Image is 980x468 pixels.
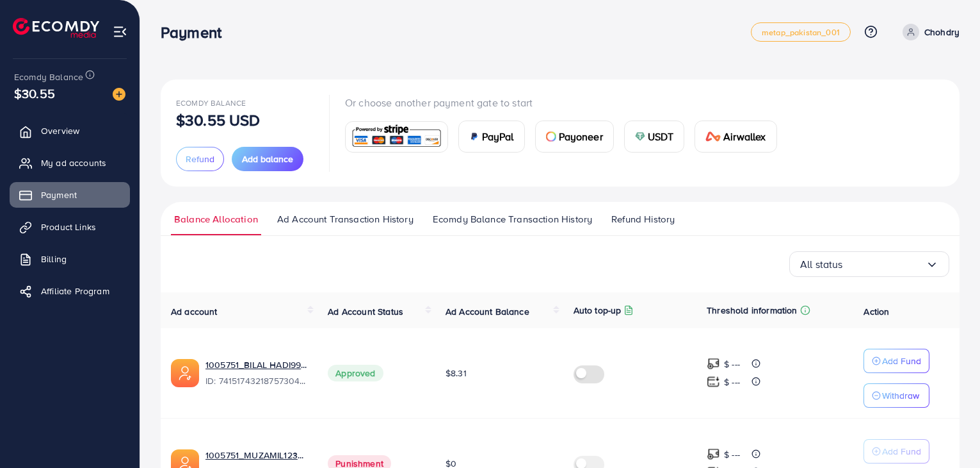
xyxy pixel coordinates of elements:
[345,121,448,153] a: card
[882,353,921,369] p: Add Fund
[176,147,224,171] button: Refund
[882,444,921,459] p: Add Fund
[762,28,840,37] span: metap_pakistan_001
[800,255,843,274] span: All status
[864,383,929,408] button: Withdraw
[635,131,645,142] img: card
[161,23,232,42] h3: Payment
[695,121,776,153] a: cardAirwallex
[205,374,307,387] span: ID: 7415174321875730433
[707,375,720,389] img: top-up amount
[277,212,414,226] span: Ad Account Transaction History
[882,388,919,403] p: Withdraw
[14,71,83,83] span: Ecomdy Balance
[10,214,130,240] a: Product Links
[864,439,929,464] button: Add Fund
[707,357,720,371] img: top-up amount
[328,305,403,318] span: Ad Account Status
[41,221,96,233] span: Product Links
[705,131,721,142] img: card
[707,303,797,318] p: Threshold information
[535,121,614,153] a: cardPayoneer
[242,153,293,165] span: Add balance
[559,129,603,144] span: Payoneer
[648,129,674,144] span: USDT
[345,95,787,110] p: Or choose another payment gate to start
[41,156,106,169] span: My ad accounts
[724,374,740,390] p: $ ---
[41,285,109,297] span: Affiliate Program
[14,84,55,103] span: $30.55
[723,129,766,144] span: Airwallex
[10,246,130,272] a: Billing
[176,112,261,128] p: $30.55 USD
[171,305,218,318] span: Ad account
[707,447,720,461] img: top-up amount
[10,278,130,304] a: Affiliate Program
[10,150,130,176] a: My ad accounts
[41,124,79,137] span: Overview
[864,305,889,318] span: Action
[171,359,199,387] img: ic-ads-acc.e4c84228.svg
[174,212,258,226] span: Balance Allocation
[482,129,514,144] span: PayPal
[10,118,130,144] a: Overview
[10,182,130,208] a: Payment
[724,447,740,462] p: $ ---
[724,356,740,372] p: $ ---
[446,305,529,318] span: Ad Account Balance
[446,367,467,380] span: $8.31
[205,449,307,462] a: 1005751_MUZAMIL1234_1710657746799
[458,121,525,153] a: cardPayPal
[843,255,926,274] input: Search for option
[41,188,77,201] span: Payment
[232,147,303,171] button: Add balance
[13,18,99,38] img: logo
[41,253,67,265] span: Billing
[349,123,444,151] img: card
[611,212,675,226] span: Refund History
[176,97,246,108] span: Ecomdy Balance
[924,24,960,40] p: Chohdry
[433,212,592,226] span: Ecomdy Balance Transaction History
[205,358,307,371] a: 1005751_BILAL HADI99_1726479818189
[113,24,127,39] img: menu
[897,24,960,40] a: Chohdry
[751,22,851,42] a: metap_pakistan_001
[469,131,479,142] img: card
[624,121,685,153] a: cardUSDT
[328,365,383,381] span: Approved
[186,153,214,165] span: Refund
[546,131,556,142] img: card
[789,251,949,277] div: Search for option
[205,358,307,388] div: <span class='underline'>1005751_BILAL HADI99_1726479818189</span></br>7415174321875730433
[574,303,622,318] p: Auto top-up
[113,88,125,101] img: image
[864,349,929,373] button: Add Fund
